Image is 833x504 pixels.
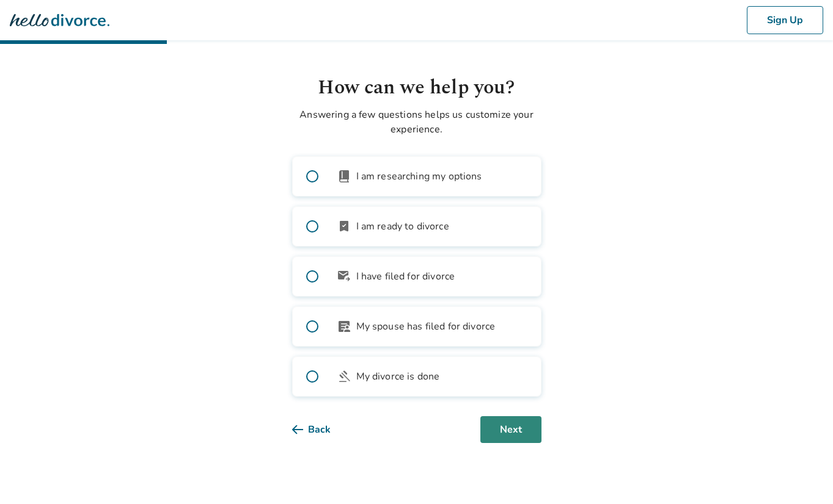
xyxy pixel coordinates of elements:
[337,219,351,234] span: bookmark_check
[747,6,823,34] button: Sign Up
[337,169,351,184] span: book_2
[356,269,455,284] span: I have filed for divorce
[337,369,351,384] span: gavel
[356,169,482,184] span: I am researching my options
[772,445,833,504] iframe: Chat Widget
[292,107,541,137] p: Answering a few questions helps us customize your experience.
[356,219,449,234] span: I am ready to divorce
[480,416,541,443] button: Next
[356,319,496,334] span: My spouse has filed for divorce
[292,416,350,443] button: Back
[292,73,541,103] h1: How can we help you?
[337,319,351,334] span: article_person
[337,269,351,284] span: outgoing_mail
[356,369,440,384] span: My divorce is done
